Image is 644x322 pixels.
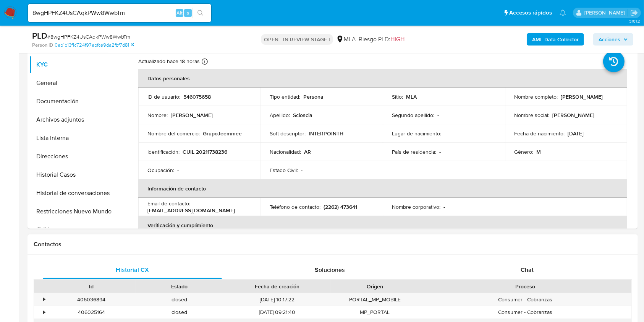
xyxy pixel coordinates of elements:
button: Historial Casos [29,166,125,184]
p: Ocupación : [147,167,174,174]
div: Fecha de creación [229,283,325,290]
p: Scioscia [293,112,312,119]
div: Proceso [424,283,626,290]
p: Fecha de nacimiento : [514,130,565,137]
p: País de residencia : [392,148,436,155]
div: Id [53,283,130,290]
p: M [536,148,541,155]
p: Nombre social : [514,112,549,119]
div: • [43,309,45,316]
p: [PERSON_NAME] [561,93,603,100]
p: ID de usuario : [147,93,180,100]
p: GrupoJeemmee [203,130,242,137]
div: [DATE] 09:21:40 [223,306,331,319]
div: [DATE] 10:17:22 [223,293,331,306]
p: Nombre : [147,112,168,119]
th: Datos personales [138,69,627,88]
button: Historial de conversaciones [29,184,125,202]
div: closed [136,293,224,306]
button: KYC [29,55,125,74]
p: Soft descriptor : [270,130,306,137]
a: Notificaciones [560,10,566,16]
span: Soluciones [315,265,345,274]
a: 0eb1b13f1c724f97ebfce9da2fbf7d81 [55,42,134,49]
p: Identificación : [147,148,180,155]
th: Información de contacto [138,179,627,198]
h1: Contactos [34,241,632,248]
p: Nombre del comercio : [147,130,200,137]
p: Género : [514,148,533,155]
span: 3.161.2 [629,18,640,24]
p: valeria.duch@mercadolibre.com [584,9,628,16]
span: Riesgo PLD: [359,35,405,44]
p: Nombre corporativo : [392,203,440,210]
span: Accesos rápidos [509,9,552,17]
div: closed [136,306,224,319]
p: Teléfono de contacto : [270,203,320,210]
div: Consumer - Cobranzas [419,293,631,306]
div: Consumer - Cobranzas [419,306,631,319]
span: Chat [521,265,534,274]
p: [PERSON_NAME] [552,112,594,119]
button: Lista Interna [29,129,125,147]
button: AML Data Collector [527,33,584,46]
button: search-icon [193,8,208,18]
button: CVU [29,221,125,239]
div: Estado [141,283,218,290]
p: Email de contacto : [147,200,190,207]
p: Nacionalidad : [270,148,301,155]
p: (2262) 473641 [324,203,357,210]
p: CUIL 20211738236 [183,148,227,155]
button: Restricciones Nuevo Mundo [29,202,125,221]
p: Lugar de nacimiento : [392,130,441,137]
p: - [177,167,179,174]
button: General [29,74,125,92]
div: 406036894 [47,293,136,306]
p: AR [304,148,311,155]
input: Buscar usuario o caso... [28,8,211,18]
span: Historial CX [116,265,149,274]
div: PORTAL_MP_MOBILE [331,293,419,306]
span: s [187,9,189,16]
button: Documentación [29,92,125,111]
th: Verificación y cumplimiento [138,216,627,234]
b: AML Data Collector [532,33,579,46]
p: Estado Civil : [270,167,298,174]
p: Apellido : [270,112,290,119]
div: • [43,296,45,303]
p: INTERPOINTH [309,130,343,137]
p: - [444,130,446,137]
span: Acciones [599,33,620,46]
p: [DATE] [568,130,584,137]
p: Tipo entidad : [270,93,300,100]
p: Segundo apellido : [392,112,434,119]
span: HIGH [390,35,405,44]
b: PLD [32,29,47,42]
p: Persona [303,93,324,100]
span: # 8wgHPFKZ4UsCAqkPWw8WwbTm [47,33,130,41]
p: - [301,167,303,174]
p: Nombre completo : [514,93,558,100]
div: Origen [336,283,414,290]
div: MP_PORTAL [331,306,419,319]
p: - [439,148,441,155]
p: - [443,203,445,210]
p: [EMAIL_ADDRESS][DOMAIN_NAME] [147,207,235,214]
button: Direcciones [29,147,125,166]
b: Person ID [32,42,53,49]
p: [PERSON_NAME] [171,112,213,119]
div: 406025164 [47,306,136,319]
span: Alt [176,9,183,16]
p: Actualizado hace 18 horas [138,58,200,65]
p: OPEN - IN REVIEW STAGE I [261,34,333,45]
a: Salir [630,9,638,17]
p: Sitio : [392,93,403,100]
button: Archivos adjuntos [29,111,125,129]
div: MLA [336,35,356,44]
p: MLA [406,93,417,100]
p: - [437,112,439,119]
button: Acciones [593,33,633,46]
p: 546075658 [183,93,211,100]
